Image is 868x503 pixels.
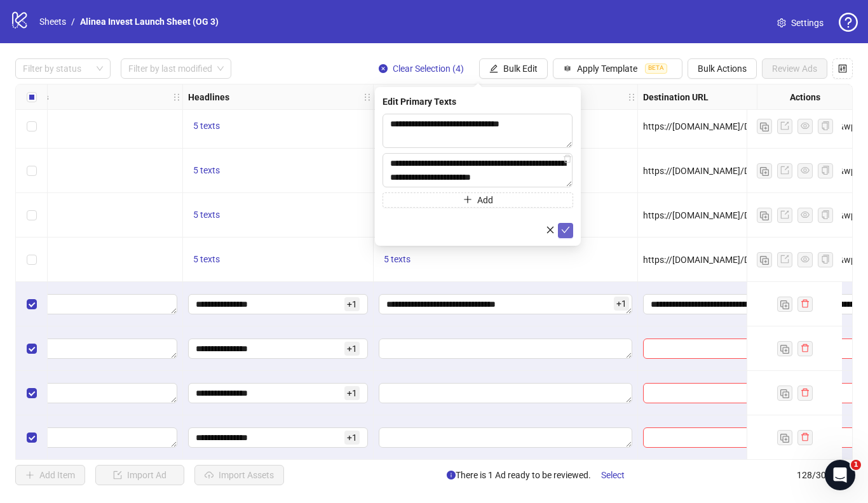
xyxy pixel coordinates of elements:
a: Settings [767,13,834,33]
span: close-circle [379,64,388,73]
span: Apply Template [577,64,637,74]
div: Resize Primary Texts column [634,84,637,109]
a: Alinea Invest Launch Sheet (OG 3) [78,15,221,29]
span: BETA [645,64,667,74]
strong: Actions [790,90,820,104]
span: holder [627,93,636,102]
button: Add Item [15,465,85,485]
span: close [546,225,555,234]
button: Apply TemplateBETA [553,58,682,79]
span: + 1 [614,297,629,311]
button: Import Assets [194,465,284,485]
span: + 1 [344,297,360,311]
button: Duplicate [757,119,772,134]
span: 5 texts [193,121,220,131]
div: Edit values [379,427,632,448]
div: Edit values [188,427,368,448]
button: Duplicate [757,163,772,178]
span: export [780,255,789,264]
div: Resize Headlines column [370,84,373,109]
div: Select row 126 [16,326,48,371]
span: edit [489,64,498,73]
span: export [780,166,789,175]
span: Settings [791,16,824,30]
div: Edit values [379,339,632,359]
button: 5 texts [188,252,225,267]
span: 5 texts [193,254,220,264]
span: Add [477,195,493,205]
span: 5 texts [193,210,220,220]
div: Select row 127 [16,371,48,415]
span: export [780,121,789,130]
div: Edit values [379,383,632,403]
div: Select all rows [16,84,48,110]
div: Edit values [188,383,368,403]
div: Select row 121 [16,104,48,149]
div: Select row 123 [16,193,48,238]
strong: Headlines [188,90,229,104]
div: Resize Descriptions column [179,84,182,109]
div: Select row 128 [16,415,48,460]
span: There is 1 Ad ready to be reviewed. [447,465,635,485]
button: Duplicate [777,430,792,445]
span: eye [801,255,810,264]
button: 5 texts [188,208,225,223]
span: Bulk Edit [503,64,538,74]
button: Duplicate [777,386,792,401]
button: Bulk Edit [479,58,548,79]
span: delete [563,154,572,163]
span: + 1 [344,386,360,400]
div: Edit values [379,294,632,314]
div: Edit values [188,339,368,359]
span: holder [181,93,190,102]
strong: Destination URL [643,90,709,104]
button: Duplicate [757,208,772,223]
button: Import Ad [95,465,184,485]
iframe: Intercom live chat [825,460,855,490]
span: eye [801,166,810,175]
button: Add [383,192,573,208]
div: Edit values [188,294,368,314]
button: Clear Selection (4) [369,58,474,79]
button: Duplicate [777,297,792,312]
button: Review Ads [762,58,827,79]
button: Select [591,465,635,485]
span: 1 [851,460,861,470]
span: 5 texts [193,165,220,175]
li: / [71,15,75,29]
span: check [561,225,570,234]
span: info-circle [447,471,456,480]
div: Select row 124 [16,238,48,282]
span: holder [636,93,645,102]
span: question-circle [839,13,858,32]
span: Clear Selection (4) [393,64,464,74]
span: holder [172,93,181,102]
div: Edit Primary Texts [383,95,573,109]
span: setting [777,18,786,27]
span: plus [463,195,472,204]
button: 5 texts [379,252,416,267]
span: eye [801,210,810,219]
div: Select row 125 [16,282,48,326]
button: 5 texts [188,119,225,134]
span: control [838,64,847,73]
button: Bulk Actions [688,58,757,79]
span: + 1 [344,342,360,356]
button: Duplicate [777,341,792,356]
div: Select row 122 [16,149,48,193]
span: export [780,210,789,219]
span: Bulk Actions [698,64,747,74]
button: Duplicate [757,252,772,267]
button: 5 texts [188,163,225,178]
span: 5 texts [384,254,410,264]
span: holder [363,93,372,102]
span: holder [372,93,381,102]
a: Sheets [37,15,69,29]
span: Select [601,470,625,480]
span: eye [801,121,810,130]
span: + 1 [344,431,360,445]
button: Configure table settings [832,58,853,79]
span: 128 / 300 items [797,468,853,482]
